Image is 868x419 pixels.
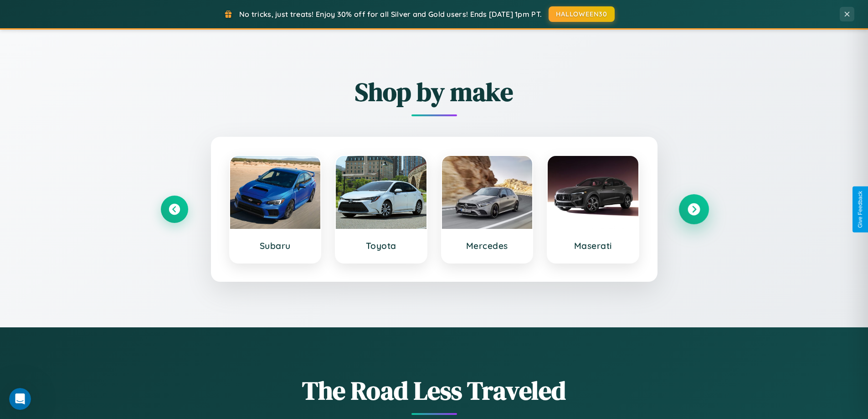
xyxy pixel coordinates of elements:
h3: Toyota [345,240,417,251]
button: HALLOWEEN30 [549,6,615,22]
div: Give Feedback [857,191,863,228]
h1: The Road Less Traveled [161,373,708,408]
h3: Subaru [239,240,312,251]
h3: Mercedes [451,240,524,251]
iframe: Intercom live chat [9,388,31,410]
h2: Shop by make [161,74,708,109]
span: No tricks, just treats! Enjoy 30% off for all Silver and Gold users! Ends [DATE] 1pm PT. [239,10,542,19]
h3: Maserati [557,240,629,251]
